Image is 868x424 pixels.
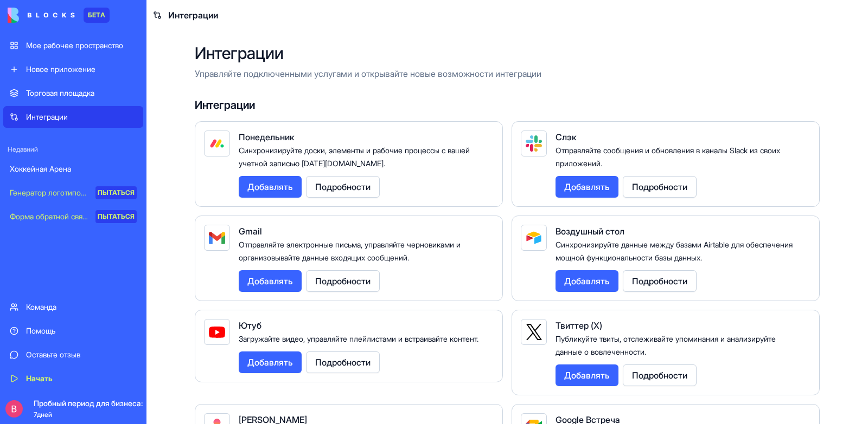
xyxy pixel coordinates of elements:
font: Понедельник [239,132,294,142]
button: Добавлять [556,176,618,198]
font: Недавний [8,145,38,153]
font: Подробности [315,357,371,368]
a: Мое рабочее пространство [3,35,143,56]
font: Добавлять [564,370,610,381]
a: Форма обратной связиПЫТАТЬСЯ [3,206,143,227]
font: ПЫТАТЬСЯ [98,188,135,197]
font: ПЫТАТЬСЯ [98,212,135,220]
a: Оставьте отзыв [3,344,143,366]
button: Добавлять [239,270,302,292]
font: Помощь [26,326,55,335]
font: Интеграции [168,10,218,21]
font: Твиттер (X) [556,320,602,331]
button: Добавлять [239,351,302,373]
img: логотип [8,8,75,23]
a: Начать [3,368,143,389]
a: Генератор логотипов на основе ИИПЫТАТЬСЯ [3,182,143,204]
font: БЕТА [88,11,105,19]
font: Форма обратной связи [10,212,91,221]
a: Торговая площадка [3,82,143,104]
font: Интеграции [26,112,68,121]
button: Добавлять [556,364,618,386]
font: Синхронизируйте доски, элементы и рабочие процессы с вашей учетной записью [DATE][DOMAIN_NAME]. [239,146,470,168]
button: Добавлять [556,270,618,292]
font: Gmail [239,226,262,237]
font: Добавлять [247,181,293,192]
font: Оставьте отзыв [26,350,80,359]
button: Добавлять [239,176,302,198]
font: Подробности [315,181,371,192]
font: Добавлять [564,181,610,192]
button: Подробности [623,176,697,198]
font: Генератор логотипов на основе ИИ [10,188,135,197]
a: Команда [3,296,143,318]
font: Отправляйте сообщения и обновления в каналы Slack из своих приложений. [556,146,780,168]
font: Хоккейная Арена [10,164,71,173]
font: Начать [26,374,53,383]
font: Загружайте видео, управляйте плейлистами и встраивайте контент. [239,334,478,343]
font: Слэк [556,132,576,142]
font: 7 [34,410,37,419]
font: Добавлять [247,276,293,286]
font: Команда [26,302,56,311]
button: Подробности [623,270,697,292]
img: ACg8ocLpQ5HvpeYcwcOs257e1kUeqtu8ctHhTrrkQii_nok1NxuzqA=s96-c [5,400,23,418]
a: Новое приложение [3,58,143,80]
font: Добавлять [564,276,610,286]
font: Отправляйте электронные письма, управляйте черновиками и организовывайте данные входящих сообщений. [239,240,461,262]
font: Ютуб [239,320,261,331]
font: дней [37,410,52,419]
font: Подробности [632,181,687,192]
font: Подробности [632,370,687,381]
a: Интеграции [3,106,143,128]
a: Помощь [3,320,143,342]
font: Новое приложение [26,64,95,74]
button: Подробности [623,364,697,386]
font: Интеграции [195,99,255,112]
font: Публикуйте твиты, отслеживайте упоминания и анализируйте данные о вовлеченности. [556,334,776,356]
font: Воздушный стол [556,226,624,237]
font: Управляйте подключенными услугами и открывайте новые возможности интеграции [195,68,541,79]
button: Подробности [306,270,380,292]
font: Интеграции [195,43,284,63]
a: Хоккейная Арена [3,158,143,180]
font: Синхронизируйте данные между базами Airtable для обеспечения мощной функциональности базы данных. [556,240,793,262]
font: Добавлять [247,357,293,368]
button: Подробности [306,351,380,373]
font: Подробности [315,276,371,286]
font: Подробности [632,276,687,286]
font: Торговая площадка [26,88,94,97]
a: БЕТА [8,8,110,23]
button: Подробности [306,176,380,198]
font: Пробный период для бизнеса: осталось [34,399,178,408]
font: Мое рабочее пространство [26,41,123,50]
